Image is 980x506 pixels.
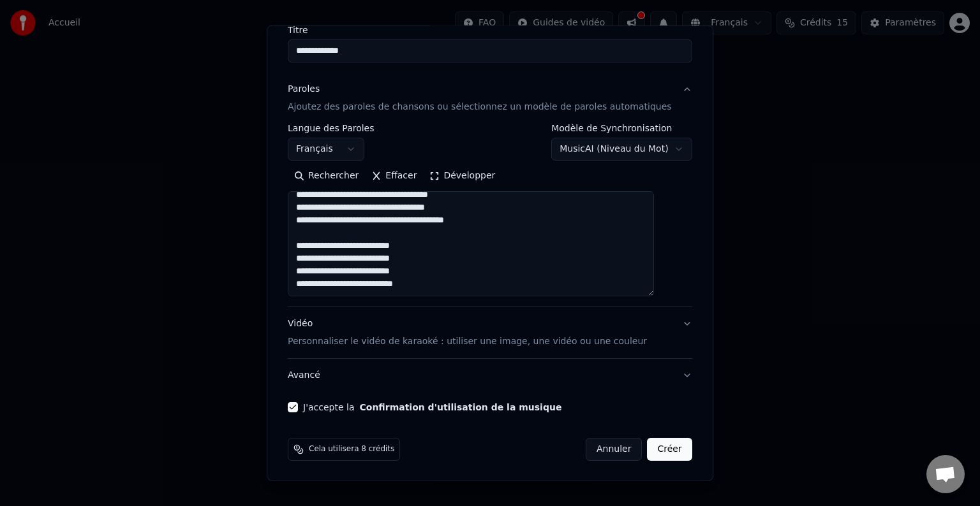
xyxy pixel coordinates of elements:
button: Rechercher [288,166,365,186]
p: Personnaliser le vidéo de karaoké : utiliser une image, une vidéo ou une couleur [288,335,647,348]
label: Langue des Paroles [288,124,375,133]
span: Cela utilisera 8 crédits [309,444,394,454]
p: Ajoutez des paroles de chansons ou sélectionnez un modèle de paroles automatiques [288,101,672,113]
div: ParolesAjoutez des paroles de chansons ou sélectionnez un modèle de paroles automatiques [288,124,692,307]
button: Avancé [288,359,692,392]
label: Titre [288,25,692,34]
button: Développer [424,166,502,186]
button: J'accepte la [360,403,562,412]
div: Vidéo [288,317,647,348]
button: Créer [648,438,692,461]
label: Modèle de Synchronisation [551,124,692,133]
button: Effacer [365,166,423,186]
button: ParolesAjoutez des paroles de chansons ou sélectionnez un modèle de paroles automatiques [288,73,692,124]
label: J'accepte la [303,403,561,412]
button: Annuler [586,438,642,461]
div: Paroles [288,83,320,96]
button: VidéoPersonnaliser le vidéo de karaoké : utiliser une image, une vidéo ou une couleur [288,307,692,358]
